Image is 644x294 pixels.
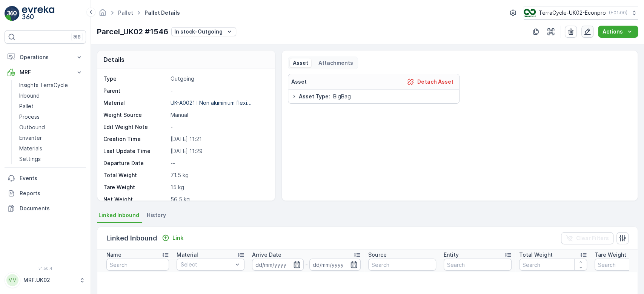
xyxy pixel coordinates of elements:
a: Settings [16,154,86,164]
p: [DATE] 11:29 [171,147,267,155]
p: Entity [444,251,459,259]
p: Attachments [317,59,353,67]
p: Total Weight [519,251,553,259]
p: Link [172,234,183,242]
span: BigBag [40,173,58,180]
p: Operations [20,54,71,61]
a: Inbound [16,90,86,101]
p: Material [103,99,168,107]
input: dd/mm/yyyy [252,259,304,271]
a: Homepage [98,11,107,18]
p: Name [106,251,121,259]
span: Asset Type : [299,93,330,100]
p: -- [171,159,267,167]
p: Clear Filters [576,234,609,242]
span: Name : [6,124,25,130]
button: Detach Asset [404,77,456,86]
button: MMMRF.UK02 [5,272,86,288]
p: MRF.UK02 [23,276,75,284]
button: Link [159,233,186,242]
a: Pallet [118,9,133,16]
p: Asset [293,59,308,67]
p: Source [368,251,387,259]
p: Pallet [19,103,34,110]
p: Materials [19,145,42,152]
input: dd/mm/yyyy [309,259,361,271]
p: Insights TerraCycle [19,81,68,89]
p: Details [103,55,124,64]
p: Outbound [19,124,45,131]
a: Events [5,171,86,186]
p: Envanter [19,134,42,142]
input: Search [106,259,169,271]
p: Arrive Date [252,251,281,259]
p: Actions [603,28,623,35]
p: In stock-Outgoing [174,28,223,35]
input: Search [519,259,587,271]
p: Outgoing [171,75,267,83]
span: 30 [42,161,49,167]
div: MM [6,274,18,286]
button: Actions [598,26,638,38]
span: Asset Type : [6,173,40,180]
a: Insights TerraCycle [16,80,86,90]
p: Inbound [19,92,40,100]
img: logo [5,6,20,21]
p: Linked Inbound [106,233,157,243]
p: Parent [103,87,168,95]
a: Process [16,112,86,122]
p: Net Weight [103,196,168,203]
p: Detach Asset [417,78,453,86]
p: Documents [20,205,83,212]
button: Clear Filters [561,232,613,244]
span: v 1.50.4 [5,266,86,271]
span: - [40,149,42,155]
p: Parcel_UK02 #1680 [292,6,351,15]
p: Last Update Time [103,147,168,155]
span: Material : [6,186,32,192]
p: 15 kg [171,184,267,191]
input: Search [368,259,436,271]
a: Reports [5,186,86,201]
a: Materials [16,143,86,154]
p: ( +01:00 ) [609,10,627,16]
p: Manual [171,111,267,119]
p: Edit Weight Note [103,123,168,131]
a: Pallet [16,101,86,112]
p: Departure Date [103,159,168,167]
p: [DATE] 11:21 [171,135,267,143]
p: Settings [19,155,41,163]
p: Tare Weight [103,184,168,191]
span: Parcel_UK02 #1680 [25,124,74,130]
p: ⌘B [73,34,81,40]
span: History [147,211,166,219]
p: 71.5 kg [171,171,267,179]
p: Total Weight [103,171,168,179]
span: Total Weight : [6,136,44,142]
p: TerraCycle-UK02-Econpro [539,9,606,17]
p: Material [177,251,198,259]
p: Select [181,261,233,268]
p: Asset [291,78,307,86]
span: Net Weight : [6,149,40,155]
img: terracycle_logo_wKaHoWT.png [524,9,536,17]
button: In stock-Outgoing [171,27,236,36]
p: Creation Time [103,135,168,143]
p: - [305,260,308,269]
img: logo_light-DOdMpM7g.png [22,6,54,21]
p: - [171,123,267,131]
a: Documents [5,201,86,216]
button: TerraCycle-UK02-Econpro(+01:00) [524,6,638,20]
p: Events [20,175,83,182]
p: UK-A0021 I Non aluminium flexi... [171,100,252,106]
span: UK-A0016 I Medicine packets [32,186,109,192]
button: Operations [5,50,86,65]
a: Outbound [16,122,86,133]
p: 56.5 kg [171,196,267,203]
span: Pallet Details [143,9,181,17]
a: Envanter [16,133,86,143]
p: Tare Weight [595,251,626,259]
input: Search [444,259,512,271]
p: - [171,87,267,95]
p: Parcel_UK02 #1546 [97,26,168,37]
